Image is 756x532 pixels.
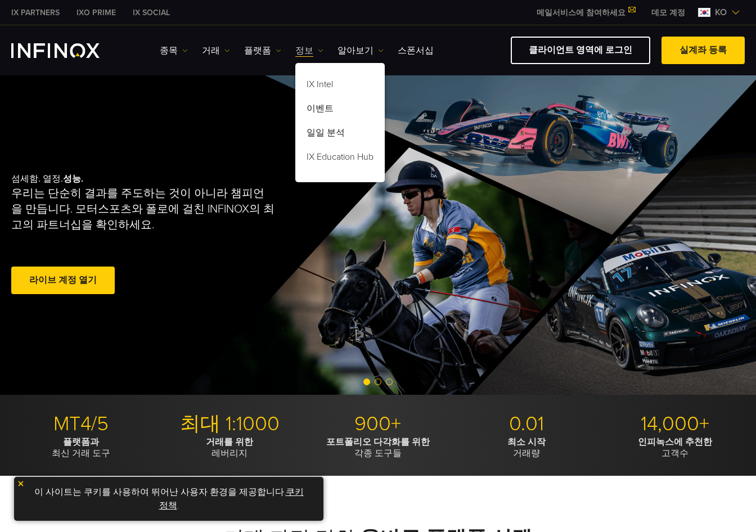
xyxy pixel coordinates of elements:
span: Go to slide 1 [363,378,370,385]
strong: 포트폴리오 다각화를 위한 [326,436,430,448]
p: 최신 거래 도구 [11,436,151,459]
a: INFINOX Logo [11,43,126,58]
p: 고객수 [605,436,745,459]
img: yellow close icon [17,480,25,488]
a: 플랫폼 [244,44,281,57]
strong: 성능. [63,173,83,184]
p: MT4/5 [11,412,151,436]
a: 일일 분석 [295,123,385,147]
a: 라이브 계정 열기 [11,267,115,294]
p: 이 사이트는 쿠키를 사용하여 뛰어난 사용자 환경을 제공합니다. . [20,483,318,515]
a: 거래 [202,44,230,57]
a: 클라이언트 영역에 로그인 [511,37,650,64]
a: IX Education Hub [295,147,385,171]
p: 900+ [308,412,448,436]
div: 섬세함. 열정. [11,155,341,315]
a: 알아보기 [337,44,384,57]
strong: 플랫폼과 [63,436,99,448]
span: Go to slide 3 [386,378,393,385]
a: 메일서비스에 참여하세요 [528,8,643,17]
a: 정보 [295,44,323,57]
a: 이벤트 [295,98,385,123]
a: INFINOX [68,7,124,19]
p: 거래량 [456,436,596,459]
p: 각종 도구들 [308,436,448,459]
strong: 거래를 위한 [206,436,253,448]
p: 최대 1:1000 [160,412,300,436]
a: INFINOX [124,7,178,19]
p: 0.01 [456,412,596,436]
a: 스폰서십 [398,44,434,57]
span: Go to slide 2 [375,378,381,385]
a: 실계좌 등록 [661,37,745,64]
a: 종목 [160,44,188,57]
a: INFINOX MENU [643,7,694,19]
a: INFINOX [3,7,68,19]
p: 우리는 단순히 결과를 주도하는 것이 아니라 챔피언을 만듭니다. 모터스포츠와 폴로에 걸친 INFINOX의 최고의 파트너십을 확인하세요. [11,186,275,233]
strong: 인피녹스에 추천한 [638,436,712,448]
p: 14,000+ [605,412,745,436]
p: 레버리지 [160,436,300,459]
a: IX Intel [295,74,385,98]
strong: 최소 시작 [507,436,546,448]
span: ko [710,6,731,19]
